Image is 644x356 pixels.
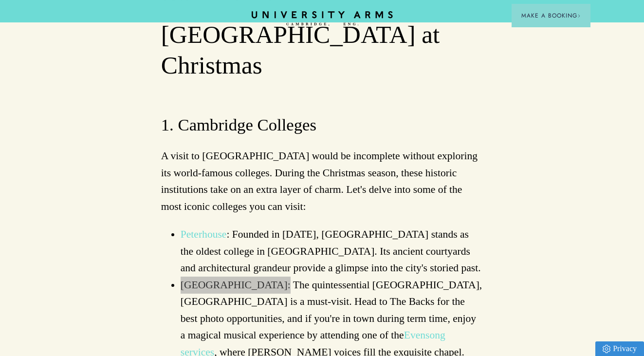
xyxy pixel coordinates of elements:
img: Arrow icon [577,14,581,18]
a: Privacy [595,341,644,356]
a: Home [252,11,393,26]
li: : Founded in [DATE], [GEOGRAPHIC_DATA] stands as the oldest college in [GEOGRAPHIC_DATA]. Its anc... [181,226,483,277]
button: Make a BookingArrow icon [512,4,590,27]
img: Privacy [603,345,610,353]
span: Make a Booking [521,11,581,20]
h3: 1. Cambridge Colleges [161,114,483,136]
p: A visit to [GEOGRAPHIC_DATA] would be incomplete without exploring its world-famous colleges. Dur... [161,148,483,215]
a: Peterhouse [181,228,227,240]
a: [GEOGRAPHIC_DATA] [181,279,288,291]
